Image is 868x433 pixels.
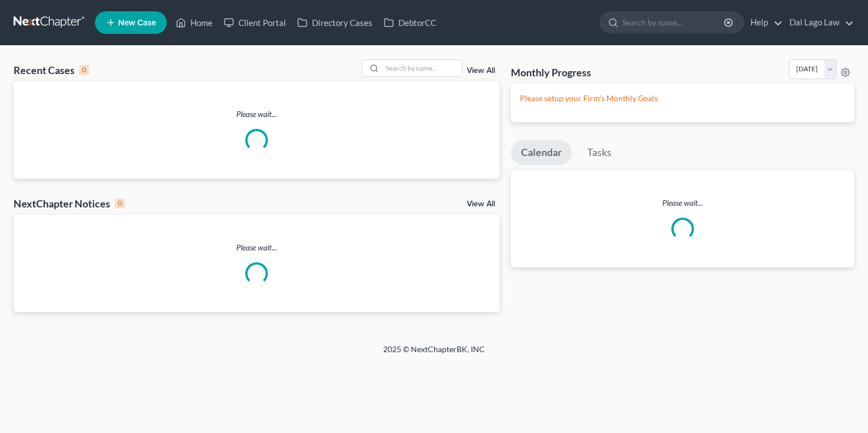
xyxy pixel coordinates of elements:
[14,197,125,210] div: NextChapter Notices
[511,197,854,209] p: Please wait...
[467,200,495,208] a: View All
[14,109,500,120] p: Please wait...
[378,12,442,33] a: DebtorCC
[745,12,783,33] a: Help
[292,12,378,33] a: Directory Cases
[784,12,854,33] a: Dal Lago Law
[115,198,125,209] div: 0
[14,242,500,253] p: Please wait...
[622,12,726,33] input: Search by name...
[467,67,495,75] a: View All
[170,12,218,33] a: Home
[218,12,292,33] a: Client Portal
[118,19,156,27] span: New Case
[511,140,572,165] a: Calendar
[112,344,756,364] div: 2025 © NextChapterBK, INC
[383,60,462,76] input: Search by name...
[520,93,845,104] p: Please setup your Firm's Monthly Goals
[14,63,89,77] div: Recent Cases
[511,66,591,79] h3: Monthly Progress
[577,140,622,165] a: Tasks
[79,65,89,75] div: 0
